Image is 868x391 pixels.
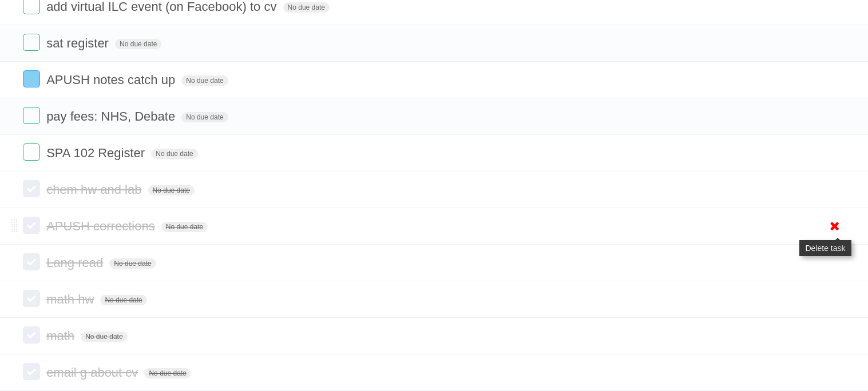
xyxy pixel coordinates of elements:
label: Done [23,326,40,344]
span: sat register [46,36,112,50]
span: Lang read [46,256,106,270]
span: No due date [283,2,330,13]
label: Done [23,107,40,124]
span: No due date [148,185,195,195]
span: chem hw and lab [46,182,144,197]
span: APUSH corrections [46,219,158,233]
label: Done [23,363,40,380]
span: No due date [115,39,161,49]
span: No due date [81,332,127,342]
label: Done [23,217,40,234]
span: math hw [46,292,97,306]
span: pay fees: NHS, Debate [46,109,178,123]
span: math [46,329,77,343]
span: No due date [100,295,146,305]
span: APUSH notes catch up [46,73,178,87]
label: Done [23,70,40,87]
span: email g about cv [46,365,141,380]
span: No due date [161,222,208,232]
label: Done [23,290,40,307]
span: No due date [109,258,156,269]
span: No due date [151,149,197,159]
span: No due date [181,112,228,122]
span: SPA 102 Register [46,146,148,160]
label: Done [23,34,40,51]
span: No due date [181,75,228,86]
span: No due date [144,368,191,378]
label: Done [23,253,40,270]
label: Done [23,180,40,197]
label: Done [23,143,40,161]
